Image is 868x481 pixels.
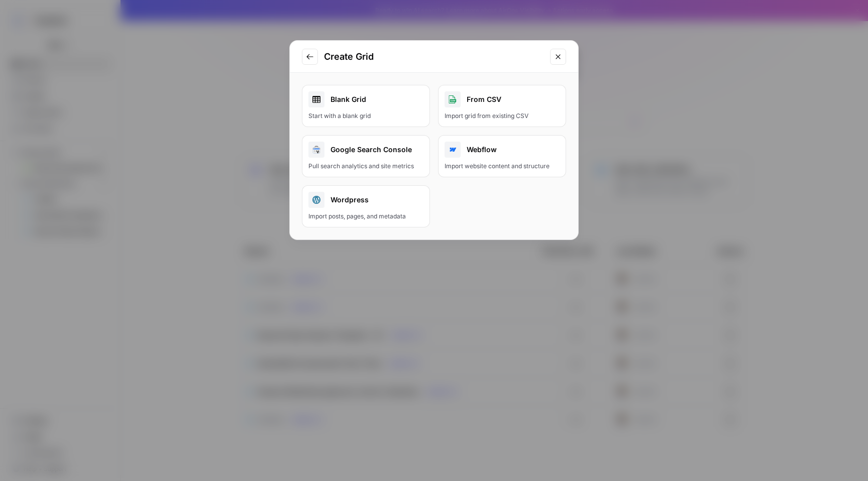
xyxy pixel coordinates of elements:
[308,212,423,221] div: Import posts, pages, and metadata
[302,185,430,227] button: WordpressImport posts, pages, and metadata
[438,135,566,177] button: WebflowImport website content and structure
[445,111,560,121] div: Import grid from existing CSV
[445,91,560,107] div: From CSV
[324,50,544,64] h2: Create Grid
[302,135,430,177] button: Google Search ConsolePull search analytics and site metrics
[438,85,566,127] button: From CSVImport grid from existing CSV
[308,192,423,208] div: Wordpress
[308,142,423,158] div: Google Search Console
[445,142,560,158] div: Webflow
[308,111,423,121] div: Start with a blank grid
[550,49,566,65] button: Close modal
[302,49,318,65] button: Go to previous step
[445,162,560,171] div: Import website content and structure
[308,162,423,171] div: Pull search analytics and site metrics
[302,85,430,127] a: Blank GridStart with a blank grid
[308,91,423,107] div: Blank Grid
